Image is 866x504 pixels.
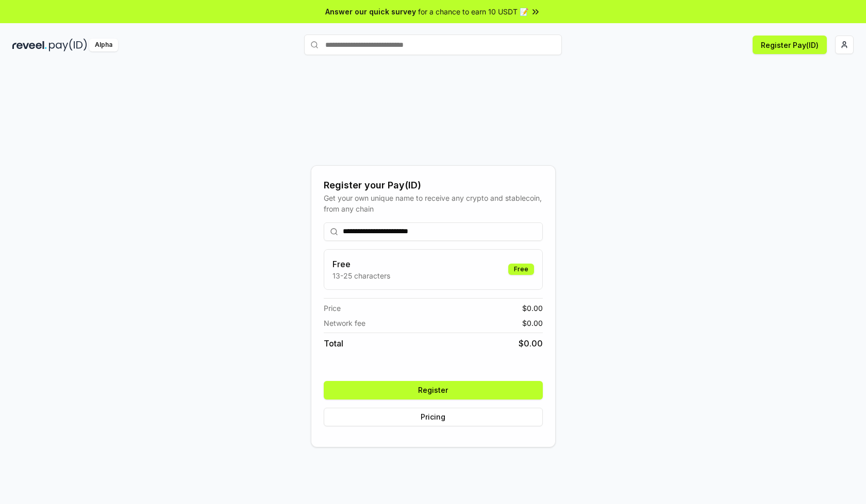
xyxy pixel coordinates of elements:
h3: Free [332,258,390,270]
span: $ 0.00 [519,337,543,350]
img: pay_id [49,39,87,51]
div: Free [508,264,534,275]
span: $ 0.00 [522,303,543,314]
span: Answer our quick survey [325,6,416,17]
button: Pricing [324,408,543,426]
button: Register Pay(ID) [753,36,827,54]
div: Get your own unique name to receive any crypto and stablecoin, from any chain [324,193,543,214]
span: Network fee [324,318,365,328]
span: Total [324,337,343,350]
button: Register [324,381,543,399]
div: Register your Pay(ID) [324,178,543,193]
span: for a chance to earn 10 USDT 📝 [418,6,528,17]
img: reveel_dark [12,39,47,51]
span: Price [324,303,341,314]
p: 13-25 characters [332,270,390,281]
span: $ 0.00 [522,318,543,328]
div: Alpha [89,39,118,51]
